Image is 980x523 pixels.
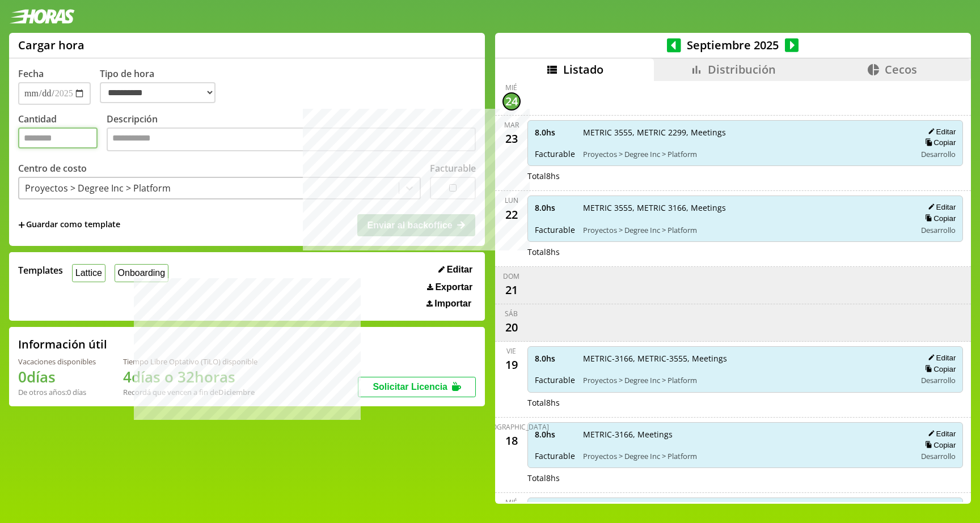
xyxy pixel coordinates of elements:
span: Proyectos > Degree Inc > Platform [583,451,909,461]
button: Copiar [922,138,956,147]
b: Diciembre [218,387,255,397]
textarea: Descripción [107,127,476,151]
span: Solicitar Licencia [373,382,447,392]
span: Desarrollo [921,225,956,235]
div: Tiempo Libre Optativo (TiLO) disponible [123,356,257,367]
label: Fecha [18,67,44,80]
button: Solicitar Licencia [358,377,476,397]
div: 18 [502,432,521,450]
div: mié [505,498,517,507]
span: Importar [434,299,471,309]
span: Facturable [535,224,575,235]
span: Proyectos > Degree Inc > Platform [583,149,909,159]
span: Editar [447,265,472,275]
span: +Guardar como template [18,219,120,231]
span: Proyectos > Degree Inc > Platform [583,375,909,385]
span: Desarrollo [921,451,956,461]
button: Onboarding [115,264,168,282]
button: Copiar [922,214,956,223]
div: Proyectos > Degree Inc > Platform [25,182,171,194]
div: [DEMOGRAPHIC_DATA] [474,422,549,432]
div: scrollable content [495,81,971,502]
span: Templates [18,264,63,277]
label: Facturable [430,162,476,175]
div: 24 [502,92,521,110]
button: Editar [924,127,956,137]
span: METRIC-3166, METRIC-3555, Meetings [583,353,909,364]
div: sáb [505,309,518,318]
div: lun [505,195,518,205]
label: Tipo de hora [100,67,225,105]
div: Recordá que vencen a fin de [123,387,257,397]
span: 8.0 hs [535,202,575,213]
h1: Cargar hora [18,37,85,53]
button: Copiar [922,440,956,450]
div: Total 8 hs [527,473,964,483]
div: 20 [502,318,521,337]
span: Septiembre 2025 [681,37,785,53]
div: Total 8 hs [527,171,964,181]
button: Editar [924,429,956,439]
input: Cantidad [18,127,98,148]
select: Tipo de hora [100,82,216,103]
h2: Información útil [18,337,107,352]
button: Exportar [424,282,476,293]
span: 8.0 hs [535,127,575,138]
span: METRIC 3555, METRIC 3166, Meetings [583,202,909,213]
span: Cecos [885,62,917,77]
span: 8.0 hs [535,353,575,364]
button: Editar [924,202,956,212]
span: Distribución [708,62,776,77]
span: 8.0 hs [535,429,575,440]
div: mié [505,83,517,92]
label: Descripción [107,113,476,154]
div: Vacaciones disponibles [18,356,96,367]
span: Desarrollo [921,375,956,385]
div: De otros años: 0 días [18,387,96,397]
h1: 0 días [18,367,96,387]
h1: 4 días o 32 horas [123,367,257,387]
div: mar [504,120,519,130]
span: METRIC 3555, METRIC 2299, Meetings [583,127,909,138]
span: + [18,219,25,231]
div: vie [506,346,516,356]
img: logotipo [9,9,75,24]
div: 22 [502,205,521,223]
div: Total 8 hs [527,397,964,408]
button: Lattice [72,264,105,282]
span: Desarrollo [921,149,956,159]
span: METRIC-3166, Meetings [583,429,909,440]
span: Proyectos > Degree Inc > Platform [583,225,909,235]
label: Cantidad [18,113,107,154]
button: Editar [435,264,476,275]
span: Exportar [435,282,472,292]
span: Facturable [535,450,575,461]
span: Facturable [535,375,575,385]
label: Centro de costo [18,162,87,175]
div: Total 8 hs [527,246,964,257]
div: dom [503,271,519,281]
button: Editar [924,353,956,363]
span: Listado [563,62,603,77]
button: Copiar [922,364,956,374]
div: 19 [502,356,521,374]
div: 23 [502,130,521,148]
div: 21 [502,281,521,299]
span: Facturable [535,148,575,159]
